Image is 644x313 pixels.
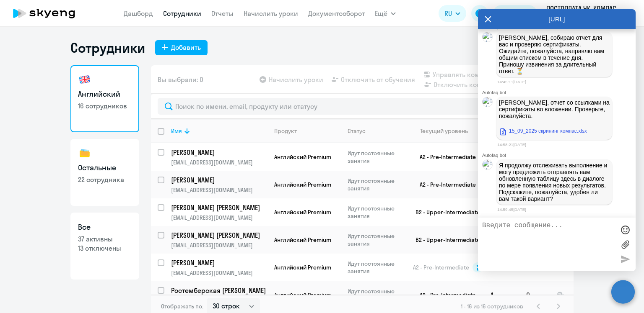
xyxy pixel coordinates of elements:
[405,143,483,171] td: A2 - Pre-Intermediate
[171,286,267,295] a: Ростемберская [PERSON_NAME]
[70,39,145,56] h1: Сотрудники
[171,241,267,249] p: [EMAIL_ADDRESS][DOMAIN_NAME]
[375,8,387,18] span: Ещё
[413,264,469,271] span: A2 - Pre-Intermediate
[274,127,297,135] div: Продукт
[493,5,537,22] button: Балансbalance
[461,303,523,310] span: 1 - 16 из 16 сотрудников
[498,8,520,18] div: Баланс
[171,203,266,212] p: [PERSON_NAME] [PERSON_NAME]
[497,142,526,147] time: 14:58:21[DATE]
[124,9,153,18] a: Дашборд
[171,286,266,295] p: Ростемберская [PERSON_NAME]
[499,162,610,202] p: Я продолжу отслеживать выполнение и могу предложить отправлять вам обновленную таблицу здесь в ди...
[171,127,267,135] div: Имя
[171,175,266,185] p: [PERSON_NAME]
[171,214,267,221] p: [EMAIL_ADDRESS][DOMAIN_NAME]
[542,3,637,23] button: ПОСТОПЛАТА ЧК, КОМПАС ПЛЮС, ООО
[171,203,267,212] a: [PERSON_NAME] [PERSON_NAME]
[497,207,526,212] time: 14:59:45[DATE]
[171,258,267,267] a: [PERSON_NAME]
[211,9,234,18] a: Отчеты
[171,186,267,194] p: [EMAIL_ADDRESS][DOMAIN_NAME]
[158,74,203,85] span: Вы выбрали: 0
[171,258,266,267] p: [PERSON_NAME]
[274,153,331,161] span: Английский Premium
[405,226,483,254] td: B2 - Upper-Intermediate
[70,65,139,132] a: Английский16 сотрудников
[499,126,587,136] a: 15_09_2025 скрининг компас.xlsx
[78,244,132,253] p: 13 отключены
[348,260,405,275] p: Идут постоянные занятия
[444,8,452,18] span: RU
[70,213,139,280] a: Все37 активны13 отключены
[497,80,526,84] time: 14:45:11[DATE]
[78,175,132,184] p: 22 сотрудника
[420,127,468,135] div: Текущий уровень
[348,127,366,135] div: Статус
[161,303,203,310] span: Отображать по:
[405,171,483,198] td: A2 - Pre-Intermediate
[519,281,550,309] td: 0
[163,9,201,18] a: Сотрудники
[78,162,132,173] h3: Остальные
[78,146,91,160] img: others
[348,149,405,164] p: Идут постоянные занятия
[78,222,132,233] h3: Все
[483,32,493,59] img: bot avatar
[171,269,267,277] p: [EMAIL_ADDRESS][DOMAIN_NAME]
[274,264,331,271] span: Английский Premium
[171,148,267,157] a: [PERSON_NAME]
[171,231,267,240] a: [PERSON_NAME] [PERSON_NAME]
[171,127,182,135] div: Имя
[274,236,331,244] span: Английский Premium
[439,5,466,22] button: RU
[158,98,567,115] input: Поиск по имени, email, продукту или статусу
[274,291,331,299] span: Английский Premium
[348,287,405,303] p: Идут постоянные занятия
[499,34,610,74] p: [PERSON_NAME], собираю отчет для вас и проверяю сертификаты. Ожидайте, пожалуйста, направлю вам о...
[348,177,405,192] p: Идут постоянные занятия
[70,139,139,206] a: Остальные22 сотрудника
[171,231,266,240] p: [PERSON_NAME] [PERSON_NAME]
[171,175,267,185] a: [PERSON_NAME]
[405,198,483,226] td: B2 - Upper-Intermediate
[482,153,636,158] div: Autofaq bot
[499,99,610,126] p: [PERSON_NAME], отчет со ссылками на сертификаты во вложении. Проверьте, пожалуйста.
[483,97,493,124] img: bot avatar
[171,159,267,166] p: [EMAIL_ADDRESS][DOMAIN_NAME]
[375,5,396,22] button: Ещё
[348,205,405,220] p: Идут постоянные занятия
[348,232,405,247] p: Идут постоянные занятия
[412,127,483,135] div: Текущий уровень
[274,127,340,135] div: Продукт
[78,73,91,86] img: english
[308,9,365,18] a: Документооборот
[274,208,331,216] span: Английский Premium
[348,127,405,135] div: Статус
[483,160,493,187] img: bot avatar
[619,238,631,251] label: Лимит 10 файлов
[155,40,208,55] button: Добавить
[78,89,132,100] h3: Английский
[482,90,636,95] div: Autofaq bot
[405,281,483,309] td: A2 - Pre-Intermediate
[546,3,624,23] p: ПОСТОПЛАТА ЧК, КОМПАС ПЛЮС, ООО
[78,101,132,110] p: 16 сотрудников
[483,281,519,309] td: 4
[171,148,266,157] p: [PERSON_NAME]
[244,9,298,18] a: Начислить уроки
[171,42,201,52] div: Добавить
[274,181,331,188] span: Английский Premium
[78,234,132,244] p: 37 активны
